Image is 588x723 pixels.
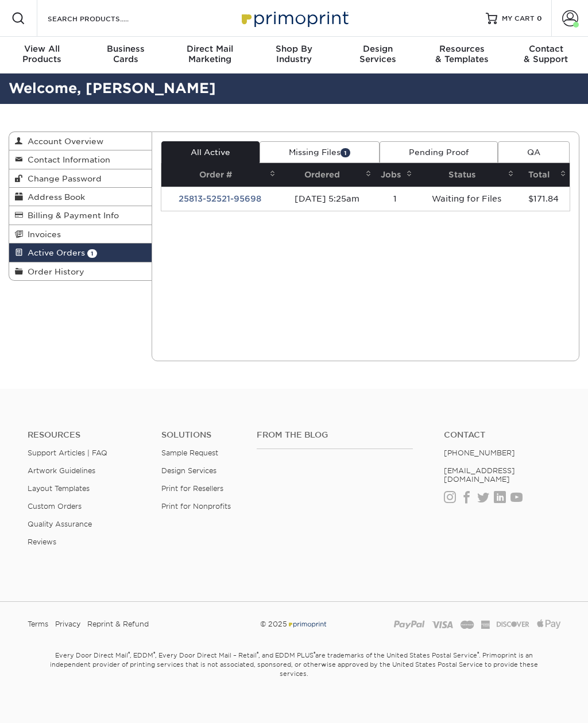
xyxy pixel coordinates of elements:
[279,187,375,211] td: [DATE] 5:25am
[161,484,223,493] a: Print for Resellers
[87,249,97,258] span: 1
[161,449,218,457] a: Sample Request
[260,141,380,163] a: Missing Files1
[168,44,252,64] div: Marketing
[420,44,504,64] div: & Templates
[128,651,130,656] sup: ®
[9,262,152,280] a: Order History
[28,449,107,457] a: Support Articles | FAQ
[28,430,144,440] h4: Resources
[28,466,95,475] a: Artwork Guidelines
[477,651,479,656] sup: ®
[336,44,420,54] span: Design
[9,243,152,262] a: Active Orders 1
[498,141,570,163] a: QA
[28,502,82,511] a: Custom Orders
[420,44,504,54] span: Resources
[9,188,152,206] a: Address Book
[279,163,375,187] th: Ordered
[23,248,85,257] span: Active Orders
[9,132,152,150] a: Account Overview
[179,194,261,203] a: 25813-52521-95698
[314,651,315,656] sup: ®
[252,37,336,74] a: Shop ByIndustry
[161,430,239,440] h4: Solutions
[336,44,420,64] div: Services
[375,187,416,211] td: 1
[341,148,350,157] span: 1
[28,538,56,546] a: Reviews
[336,37,420,74] a: DesignServices
[28,616,48,633] a: Terms
[202,616,385,633] div: © 2025
[537,14,542,22] span: 0
[28,520,92,528] a: Quality Assurance
[55,616,80,633] a: Privacy
[23,192,85,202] span: Address Book
[161,466,216,475] a: Design Services
[23,230,61,239] span: Invoices
[517,163,570,187] th: Total
[23,137,103,146] span: Account Overview
[444,466,515,484] a: [EMAIL_ADDRESS][DOMAIN_NAME]
[416,187,517,211] td: Waiting for Files
[257,651,258,656] sup: ®
[9,150,152,169] a: Contact Information
[9,225,152,243] a: Invoices
[161,163,279,187] th: Order #
[444,449,515,457] a: [PHONE_NUMBER]
[161,502,231,511] a: Print for Nonprofits
[287,620,327,628] img: Primoprint
[168,37,252,74] a: Direct MailMarketing
[237,6,351,30] img: Primoprint
[23,211,119,220] span: Billing & Payment Info
[3,688,98,719] iframe: Google Customer Reviews
[9,206,152,225] a: Billing & Payment Info
[252,44,336,54] span: Shop By
[420,37,504,74] a: Resources& Templates
[444,430,560,440] a: Contact
[9,647,579,706] small: Every Door Direct Mail , EDDM , Every Door Direct Mail – Retail , and EDDM PLUS are trademarks of...
[84,44,168,64] div: Cards
[416,163,517,187] th: Status
[257,430,413,440] h4: From the Blog
[252,44,336,64] div: Industry
[504,37,588,74] a: Contact& Support
[23,267,84,276] span: Order History
[84,44,168,54] span: Business
[375,163,416,187] th: Jobs
[153,651,155,656] sup: ®
[23,174,102,183] span: Change Password
[168,44,252,54] span: Direct Mail
[380,141,498,163] a: Pending Proof
[161,141,260,163] a: All Active
[504,44,588,54] span: Contact
[23,155,110,164] span: Contact Information
[47,11,158,25] input: SEARCH PRODUCTS.....
[517,187,570,211] td: $171.84
[502,14,535,24] span: MY CART
[9,169,152,188] a: Change Password
[504,44,588,64] div: & Support
[28,484,90,493] a: Layout Templates
[84,37,168,74] a: BusinessCards
[87,616,149,633] a: Reprint & Refund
